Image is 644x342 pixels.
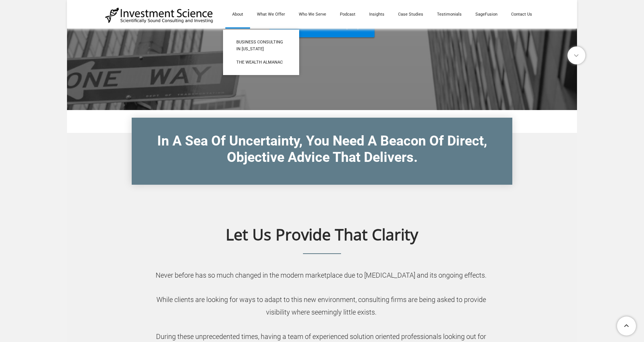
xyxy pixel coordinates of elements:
[303,253,341,254] img: Picture
[614,313,640,338] a: To Top
[105,227,539,242] h1: Let Us Provide That Clarity
[223,56,299,69] a: The Wealth Almanac​
[236,39,286,52] span: Business Consulting in [US_STATE]
[236,59,286,66] span: The Wealth Almanac​
[157,133,487,165] font: In A Sea Of Uncertainty, You Need A Beacon Of​ Direct, Objective Advice That Delivers.
[105,7,214,24] img: Investment Science | NYC Consulting Services
[223,35,299,56] a: Business Consulting in [US_STATE]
